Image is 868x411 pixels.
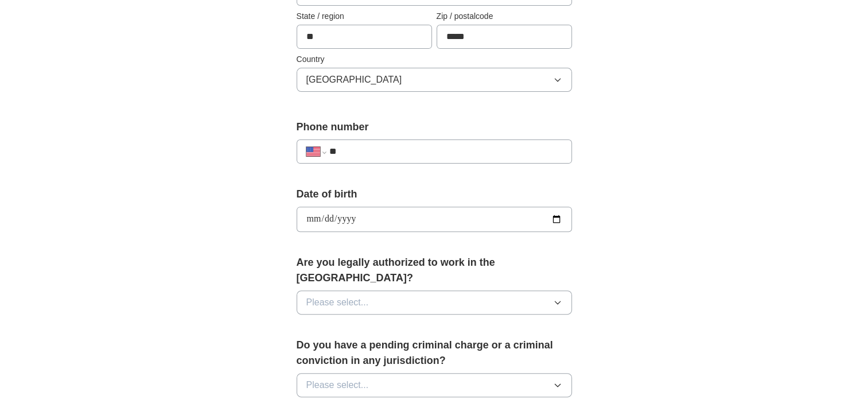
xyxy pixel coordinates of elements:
[297,119,572,135] label: Phone number
[297,373,572,397] button: Please select...
[297,53,572,65] label: Country
[306,73,402,87] span: [GEOGRAPHIC_DATA]
[437,10,572,22] label: Zip / postalcode
[297,290,572,315] button: Please select...
[297,255,572,286] label: Are you legally authorized to work in the [GEOGRAPHIC_DATA]?
[306,378,369,392] span: Please select...
[297,338,572,369] label: Do you have a pending criminal charge or a criminal conviction in any jurisdiction?
[297,10,432,22] label: State / region
[297,187,572,202] label: Date of birth
[306,296,369,309] span: Please select...
[297,68,572,92] button: [GEOGRAPHIC_DATA]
